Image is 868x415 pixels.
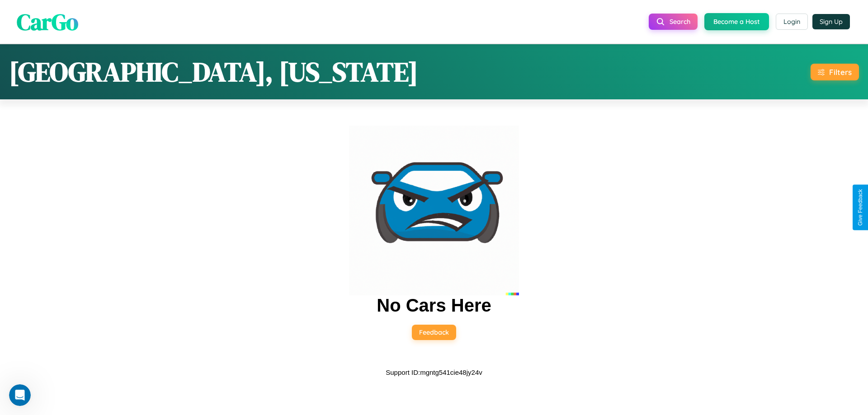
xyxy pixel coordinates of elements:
span: CarGo [17,6,78,37]
button: Login [776,14,808,30]
h1: [GEOGRAPHIC_DATA], [US_STATE] [9,53,418,90]
button: Search [649,14,698,30]
p: Support ID: mgntg541cie48jy24v [386,366,482,378]
span: Search [670,18,690,26]
button: Sign Up [812,14,850,29]
button: Become a Host [704,13,769,30]
button: Filters [811,64,859,80]
button: Feedback [412,325,456,340]
img: car [349,126,519,295]
div: Give Feedback [857,189,863,226]
h2: No Cars Here [377,295,491,316]
div: Filters [829,67,852,77]
iframe: Intercom live chat [9,384,31,406]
